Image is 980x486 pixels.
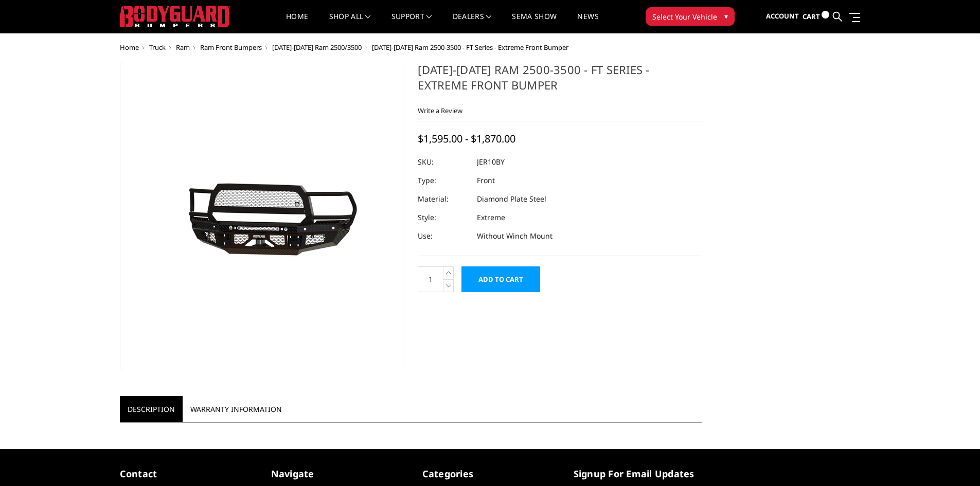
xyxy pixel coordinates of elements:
[574,467,709,481] h5: signup for email updates
[418,106,462,115] a: Write a Review
[391,13,432,33] a: Support
[120,43,139,52] a: Home
[477,171,495,190] dd: Front
[418,62,702,100] h1: [DATE]-[DATE] Ram 2500-3500 - FT Series - Extreme Front Bumper
[803,12,820,21] span: Cart
[453,13,492,33] a: Dealers
[512,13,557,33] a: SEMA Show
[418,190,469,208] dt: Material:
[477,227,553,245] dd: Without Winch Mount
[120,467,256,481] h5: contact
[724,11,728,22] span: ▾
[418,208,469,227] dt: Style:
[120,6,230,27] img: BODYGUARD BUMPERS
[418,153,469,171] dt: SKU:
[286,13,308,33] a: Home
[176,43,190,52] a: Ram
[766,11,799,21] span: Account
[646,7,735,26] button: Select Your Vehicle
[422,467,558,481] h5: Categories
[652,11,717,22] span: Select Your Vehicle
[418,227,469,245] dt: Use:
[372,43,568,52] span: [DATE]-[DATE] Ram 2500-3500 - FT Series - Extreme Front Bumper
[272,43,362,52] a: [DATE]-[DATE] Ram 2500/3500
[477,190,546,208] dd: Diamond Plate Steel
[803,3,829,31] a: Cart
[200,43,262,52] a: Ram Front Bumpers
[120,62,404,370] a: 2010-2018 Ram 2500-3500 - FT Series - Extreme Front Bumper
[329,13,371,33] a: shop all
[461,266,540,292] input: Add to Cart
[477,208,505,227] dd: Extreme
[271,467,407,481] h5: Navigate
[418,171,469,190] dt: Type:
[149,43,166,52] a: Truck
[477,153,505,171] dd: JER10BY
[120,396,183,422] a: Description
[766,3,799,30] a: Account
[183,396,290,422] a: Warranty Information
[418,132,515,146] span: $1,595.00 - $1,870.00
[133,158,390,274] img: 2010-2018 Ram 2500-3500 - FT Series - Extreme Front Bumper
[577,13,598,33] a: News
